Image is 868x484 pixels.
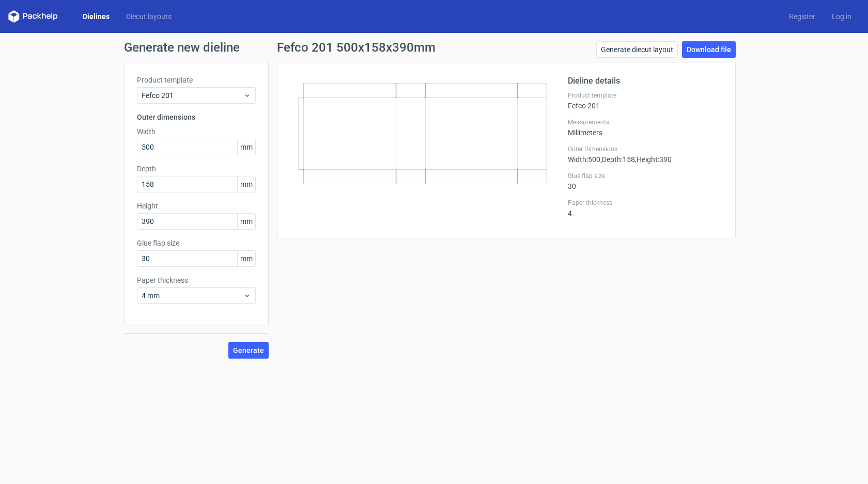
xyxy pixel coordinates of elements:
a: Dielines [74,11,118,22]
span: 4 mm [142,291,243,301]
h1: Fefco 201 500x158x390mm [277,41,436,54]
span: Generate [233,347,264,354]
label: Paper thickness [137,275,256,285]
label: Glue flap size [137,238,256,248]
h3: Outer dimensions [137,112,256,122]
a: Download file [682,41,736,58]
label: Paper thickness [568,199,723,207]
span: Width : 500 [568,155,600,164]
span: , Depth : 158 [600,155,635,164]
div: 4 [568,199,723,217]
div: Fefco 201 [568,91,723,110]
span: mm [237,214,255,229]
button: Generate [228,342,269,359]
span: mm [237,251,255,266]
label: Measurements [568,118,723,126]
h2: Dieline details [568,75,723,87]
label: Height [137,201,256,211]
span: mm [237,176,255,192]
a: Log in [824,11,860,22]
span: mm [237,139,255,155]
label: Product template [137,75,256,85]
label: Outer Dimensions [568,145,723,153]
h1: Generate new dieline [124,41,744,54]
div: Millimeters [568,118,723,137]
span: , Height : 390 [635,155,672,164]
a: Generate diecut layout [596,41,678,58]
span: Fefco 201 [142,90,243,101]
a: Diecut layouts [118,11,180,22]
a: Register [781,11,824,22]
label: Glue flap size [568,172,723,180]
div: 30 [568,172,723,190]
label: Product template [568,91,723,100]
label: Depth [137,164,256,174]
label: Width [137,126,256,137]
